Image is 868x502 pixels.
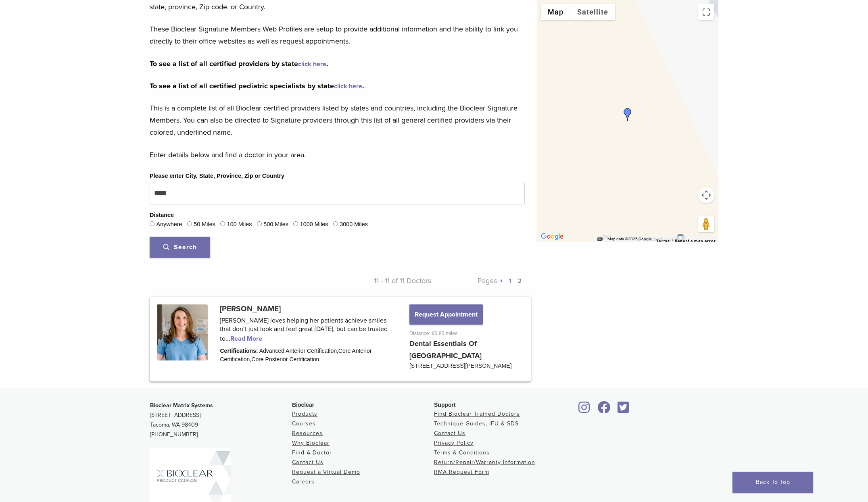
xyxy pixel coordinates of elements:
[595,406,613,414] a: Bioclear
[434,410,520,417] a: Find Bioclear Trained Doctors
[150,237,210,258] button: Search
[340,220,368,229] label: 3000 Miles
[607,237,651,241] span: Map data ©2025 Google
[298,60,326,68] a: click here
[434,459,535,466] a: Return/Repair/Warranty Information
[292,478,315,485] a: Careers
[698,4,714,20] button: Toggle fullscreen view
[292,449,332,456] a: Find A Doctor
[150,59,328,68] strong: To see a list of all certified providers by state .
[263,220,288,229] label: 500 Miles
[150,402,213,409] strong: Bioclear Matrix Systems
[434,430,465,437] a: Contact Us
[337,275,431,287] p: 11 - 11 of 11 Doctors
[539,231,565,242] a: Open this area in Google Maps (opens a new window)
[292,469,360,475] a: Request a Virtual Demo
[434,449,490,456] a: Terms & Conditions
[518,277,522,285] a: 2
[434,440,474,446] a: Privacy Policy
[163,243,197,251] span: Search
[597,236,603,242] button: Keyboard shortcuts
[150,172,284,181] label: Please enter City, State, Province, Zip or Country
[194,220,215,229] label: 50 Miles
[227,220,252,229] label: 100 Miles
[576,406,593,414] a: Bioclear
[150,81,364,90] strong: To see a list of all certified pediatric specialists by state .
[292,459,323,466] a: Contact Us
[292,402,314,408] span: Bioclear
[300,220,328,229] label: 1000 Miles
[434,420,519,427] a: Technique Guides, IFU & SDS
[570,4,615,20] button: Show satellite imagery
[539,231,565,242] img: Google
[431,275,525,287] p: Pages
[292,440,330,446] a: Why Bioclear
[150,23,525,47] p: These Bioclear Signature Members Web Profiles are setup to provide additional information and the...
[434,402,456,408] span: Support
[698,216,714,232] button: Drag Pegman onto the map to open Street View
[541,4,570,20] button: Show street map
[621,108,634,121] div: Dr. Julia Karpman
[292,420,316,427] a: Courses
[150,149,525,161] p: Enter details below and find a doctor in your area.
[150,211,174,220] legend: Distance
[656,239,670,244] a: Terms (opens in new tab)
[150,401,292,440] p: [STREET_ADDRESS] Tacoma, WA 98409 [PHONE_NUMBER]
[675,239,716,243] a: Report a map error
[509,277,511,285] a: 1
[334,82,362,90] a: click here
[292,410,317,417] a: Products
[615,406,632,414] a: Bioclear
[434,469,489,475] a: RMA Request Form
[156,220,182,229] label: Anywhere
[292,430,323,437] a: Resources
[409,304,483,325] button: Request Appointment
[698,187,714,203] button: Map camera controls
[150,102,525,138] p: This is a complete list of all Bioclear certified providers listed by states and countries, inclu...
[732,472,813,493] a: Back To Top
